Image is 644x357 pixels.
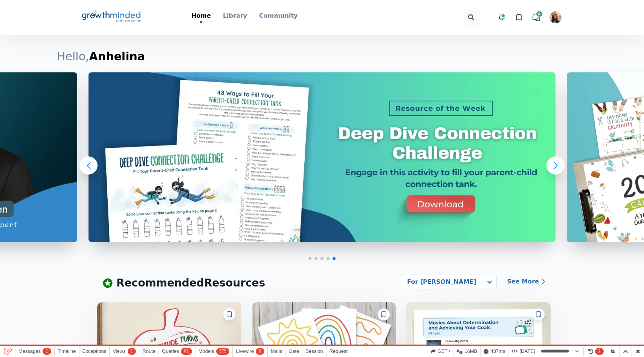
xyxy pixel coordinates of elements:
span: 2 [595,348,604,355]
a: Community [259,11,298,21]
img: banner BLJ [89,72,555,242]
span: 1 [128,348,136,355]
h1: Hello, [57,50,587,63]
p: Home [191,11,211,20]
span: 4 [536,11,543,17]
p: Recommended Resources [116,275,265,291]
div: For [PERSON_NAME] [405,275,478,289]
a: Library [223,11,247,21]
span: Anhelina [89,50,145,63]
span: 81 [181,348,192,355]
a: See More [504,274,549,289]
a: Home [191,11,211,23]
a: 4 [531,12,542,23]
p: Community [259,11,298,20]
span: 379 [216,348,230,355]
span: 0 [256,348,264,355]
span: 1 [43,348,51,355]
p: See More [507,277,539,286]
img: Anhelina Kravets [549,11,562,23]
p: Library [223,11,247,20]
